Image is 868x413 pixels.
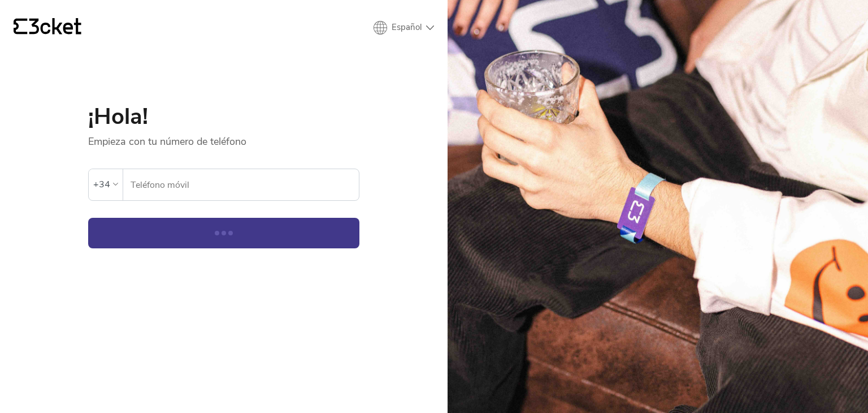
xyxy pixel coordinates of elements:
div: +34 [93,176,110,193]
input: Teléfono móvil [130,169,359,200]
p: Empieza con tu número de teléfono [88,128,359,148]
button: Continuar [88,218,359,248]
label: Teléfono móvil [123,169,359,201]
h1: ¡Hola! [88,105,359,128]
g: {' '} [14,19,27,35]
a: {' '} [14,18,81,37]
